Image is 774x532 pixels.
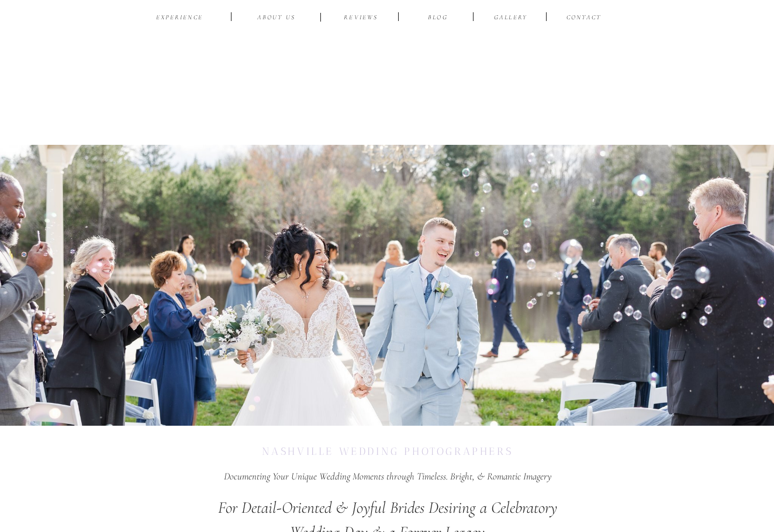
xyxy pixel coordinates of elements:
a: BLOG [419,13,457,24]
h1: Nashville wedding photographers [178,444,597,471]
a: Gallery [491,13,530,24]
a: CONTACT [564,13,603,24]
a: ABOUT US [248,13,304,24]
p: Documenting Your Unique Wedding Moments through Timeless. Bright, & Romantic Imagery [207,469,568,487]
a: EXPERIENCE [152,13,207,24]
a: reviews [333,13,389,24]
